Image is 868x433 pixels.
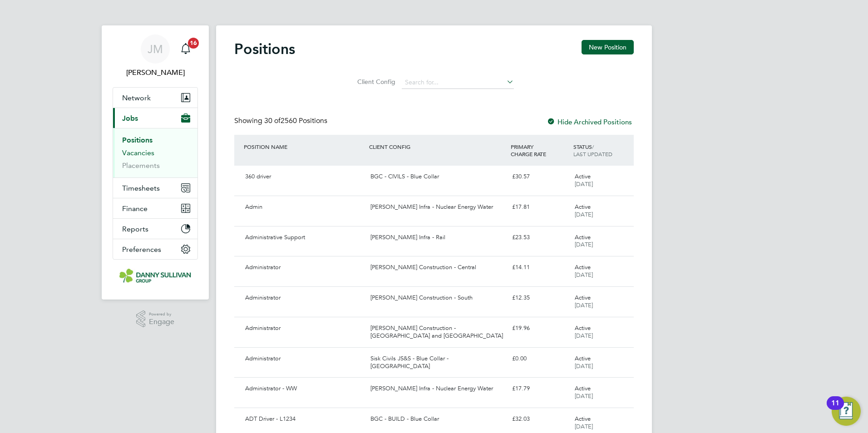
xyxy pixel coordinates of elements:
div: Sisk Civils JS&S - Blue Collar - [GEOGRAPHIC_DATA] [367,351,508,374]
div: [PERSON_NAME] Construction - [GEOGRAPHIC_DATA] and [GEOGRAPHIC_DATA] [367,321,508,344]
span: LAST UPDATED [573,150,612,157]
label: Hide Archived Positions [547,118,632,126]
div: 360 driver [242,169,367,184]
span: Active [575,233,591,241]
span: [DATE] [575,392,593,400]
button: Jobs [113,108,197,128]
div: BGC - CIVILS - Blue Collar [367,169,508,184]
img: dannysullivan-logo-retina.png [119,269,191,283]
div: £12.35 [508,290,571,305]
span: Active [575,354,591,362]
span: Active [575,415,591,423]
div: Jobs [113,128,197,177]
div: Showing [234,116,329,126]
button: Reports [113,219,197,239]
div: [PERSON_NAME] Infra - Rail [367,230,508,245]
span: 30 of [264,116,281,125]
div: Administrator [242,290,367,305]
a: Positions [122,136,153,144]
span: 2560 Positions [264,116,327,125]
span: [DATE] [575,271,593,279]
span: [DATE] [575,301,593,309]
div: [PERSON_NAME] Infra - Nuclear Energy Water [367,381,508,396]
div: BGC - BUILD - Blue Collar [367,412,508,427]
span: Active [575,263,591,271]
span: Engage [149,318,174,326]
button: Preferences [113,239,197,259]
span: Active [575,384,591,392]
span: Jesse Mbayi [113,67,198,78]
div: Administrator [242,260,367,275]
span: Active [575,172,591,180]
div: £14.11 [508,260,571,275]
span: Active [575,203,591,211]
div: CLIENT CONFIG [367,138,508,155]
span: [DATE] [575,423,593,430]
button: Timesheets [113,178,197,198]
span: Network [122,93,151,102]
button: New Position [582,40,634,54]
button: Open Resource Center, 11 new notifications [832,397,861,426]
button: Network [113,88,197,108]
h2: Positions [234,40,295,58]
span: [DATE] [575,211,593,218]
nav: Main navigation [102,25,209,300]
span: [DATE] [575,241,593,248]
a: Vacancies [122,148,154,157]
div: ADT Driver - L1234 [242,412,367,427]
a: Placements [122,161,160,170]
div: £23.53 [508,230,571,245]
div: PRIMARY CHARGE RATE [508,138,571,162]
div: [PERSON_NAME] Construction - South [367,290,508,305]
div: [PERSON_NAME] Infra - Nuclear Energy Water [367,200,508,215]
div: POSITION NAME [242,138,367,155]
span: Finance [122,204,148,213]
span: Active [575,294,591,301]
div: STATUS [571,138,634,162]
span: Active [575,324,591,332]
div: £17.79 [508,381,571,396]
span: JM [148,43,163,55]
a: Go to home page [113,269,198,283]
div: £19.96 [508,321,571,336]
button: Finance [113,198,197,218]
span: [DATE] [575,362,593,370]
div: Administrator [242,351,367,366]
a: 16 [177,34,195,64]
span: / [592,143,594,150]
span: Preferences [122,245,161,254]
div: [PERSON_NAME] Construction - Central [367,260,508,275]
label: Client Config [355,78,395,86]
span: Reports [122,225,148,233]
div: Administrative Support [242,230,367,245]
span: [DATE] [575,332,593,340]
div: £17.81 [508,200,571,215]
div: Administrator [242,321,367,336]
div: £0.00 [508,351,571,366]
div: 11 [831,403,839,415]
div: £32.03 [508,412,571,427]
a: Powered byEngage [136,310,175,328]
span: Powered by [149,310,174,318]
a: JM[PERSON_NAME] [113,34,198,78]
input: Search for... [402,76,514,89]
span: [DATE] [575,180,593,188]
div: Administrator - WW [242,381,367,396]
span: Jobs [122,114,138,123]
span: Timesheets [122,184,160,192]
div: Admin [242,200,367,215]
span: 16 [188,38,199,49]
div: £30.57 [508,169,571,184]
